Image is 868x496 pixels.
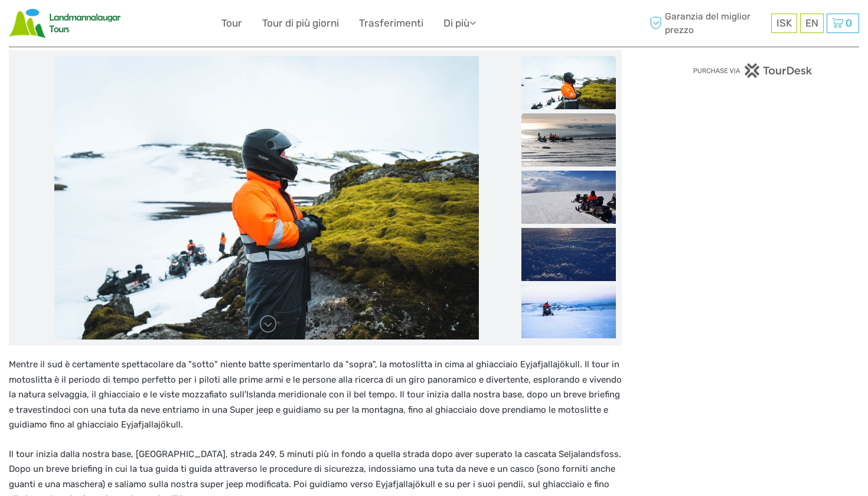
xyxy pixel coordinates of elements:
p: Siamo via in questo momento. Si prega di controllare più tardi! [17,21,133,30]
a: Di più [443,15,476,32]
img: PurchaseViaTourDesk.png [693,63,812,78]
img: 2f413573d2b74dcfa9fd8d604eb54015_slider_thumbnail.jpeg [521,228,616,281]
div: EN [800,14,824,33]
button: Apri il widget di chat LiveChat [136,18,150,32]
img: 0f27429a52054b7db205571ab49058d3_main_slider.jpeg [54,56,479,340]
img: 6df92d1b3b3841779d287fa8c5db4bc2_slider_thumbnail.jpeg [521,171,616,224]
a: Trasferimenti [359,15,423,32]
span: 0 [844,17,854,29]
img: Viaggio in Scandinavia [9,9,120,38]
img: 9547c3030a704482a25f8f73ffec6de4_slider_thumbnail.jpeg [521,285,616,338]
img: 5bf538ea4aca4facbe2c1ac9018aec36_slider_thumbnail.jpeg [521,113,616,167]
p: Mentre il sud è certamente spettacolare da "sotto" niente batte sperimentarlo da "sopra", la moto... [9,357,622,433]
span: Garanzia del miglior prezzo [647,10,768,36]
a: Tour [221,15,242,32]
a: Tour di più giorni [262,15,339,32]
img: 0f27429a52054b7db205571ab49058d3_slider_thumbnail.jpeg [521,56,616,109]
span: ISK [776,17,792,29]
